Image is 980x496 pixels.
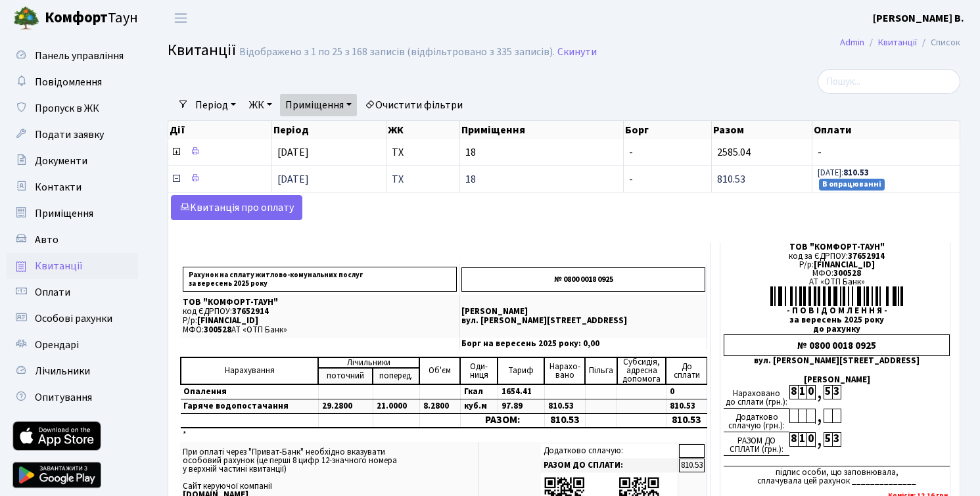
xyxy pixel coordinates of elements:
[35,75,102,89] span: Повідомлення
[392,174,454,185] span: ТХ
[815,385,824,400] div: ,
[873,11,964,26] a: [PERSON_NAME] В.
[35,206,93,221] span: Приміщення
[183,298,457,307] p: ТОВ "КОМФОРТ-ТАУН"
[465,174,618,185] span: 18
[617,357,666,384] td: Субсидія, адресна допомога
[666,357,707,384] td: До cплати
[7,148,138,174] a: Документи
[629,145,633,160] span: -
[848,250,885,262] span: 37652914
[824,385,832,399] div: 5
[45,7,138,30] span: Таун
[843,167,869,179] b: 810.53
[498,384,544,399] td: 1654.41
[35,154,87,168] span: Документи
[419,357,460,384] td: Об'єм
[717,145,751,160] span: 2585.04
[190,94,241,116] a: Період
[724,269,950,278] div: МФО:
[666,399,707,414] td: 810.53
[541,459,678,472] td: РАЗОМ ДО СПЛАТИ:
[277,172,309,187] span: [DATE]
[814,259,875,271] span: [FINANCIAL_ID]
[280,94,357,116] a: Приміщення
[820,29,980,56] nav: breadcrumb
[164,7,197,29] button: Переключити навігацію
[277,145,309,160] span: [DATE]
[812,121,960,139] th: Оплати
[724,409,789,432] div: Додатково сплачую (грн.):
[460,399,498,414] td: куб.м
[35,311,112,326] span: Особові рахунки
[818,167,869,179] small: [DATE]:
[35,180,82,194] span: Контакти
[360,94,468,116] a: Очистити фільтри
[7,227,138,253] a: Авто
[724,316,950,325] div: за вересень 2025 року
[183,326,457,334] p: МФО: АТ «ОТП Банк»
[832,385,841,399] div: 3
[197,315,258,327] span: [FINANCIAL_ID]
[419,399,460,414] td: 8.2800
[461,307,705,316] p: [PERSON_NAME]
[35,338,79,352] span: Орендарі
[724,466,950,485] div: підпис особи, що заповнювала, сплачувала цей рахунок ______________
[460,121,624,139] th: Приміщення
[461,317,705,325] p: вул. [PERSON_NAME][STREET_ADDRESS]
[461,340,705,348] p: Борг на вересень 2025 року: 0,00
[541,444,678,458] td: Додатково сплачую:
[181,384,318,399] td: Опалення
[629,172,633,187] span: -
[35,259,83,273] span: Квитанції
[585,357,617,384] td: Пільга
[232,305,269,317] span: 37652914
[818,147,954,158] span: -
[878,35,917,49] a: Квитанції
[724,334,950,356] div: № 0800 0018 0925
[798,432,806,447] div: 1
[712,121,812,139] th: Разом
[35,49,124,63] span: Панель управління
[666,384,707,399] td: 0
[181,357,318,384] td: Нарахування
[183,307,457,316] p: код ЄДРПОУ:
[7,358,138,384] a: Лічильники
[717,172,745,187] span: 810.53
[557,46,597,58] a: Скинути
[239,46,555,58] div: Відображено з 1 по 25 з 168 записів (відфільтровано з 335 записів).
[724,357,950,365] div: вул. [PERSON_NAME][STREET_ADDRESS]
[917,35,960,50] li: Список
[724,307,950,315] div: - П О В І Д О М Л Е Н Н Я -
[318,357,419,368] td: Лічильники
[666,414,707,428] td: 810.53
[460,357,498,384] td: Оди- ниця
[35,233,58,247] span: Авто
[181,399,318,414] td: Гаряче водопостачання
[798,385,806,399] div: 1
[35,101,99,116] span: Пропуск в ЖК
[544,414,585,428] td: 810.53
[806,385,815,399] div: 0
[35,127,104,142] span: Подати заявку
[724,252,950,261] div: код за ЄДРПОУ:
[460,384,498,399] td: Гкал
[679,459,705,472] td: 810.53
[789,432,798,447] div: 8
[824,432,832,447] div: 5
[544,399,585,414] td: 810.53
[624,121,711,139] th: Борг
[819,179,885,191] small: В опрацюванні
[724,376,950,384] div: [PERSON_NAME]
[724,261,950,269] div: Р/р:
[13,5,39,32] img: logo.png
[45,7,108,28] b: Комфорт
[7,279,138,305] a: Оплати
[168,39,236,62] span: Квитанції
[873,11,964,26] b: [PERSON_NAME] В.
[318,399,373,414] td: 29.2800
[183,317,457,325] p: Р/р:
[7,384,138,411] a: Опитування
[840,35,864,49] a: Admin
[373,368,419,384] td: поперед.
